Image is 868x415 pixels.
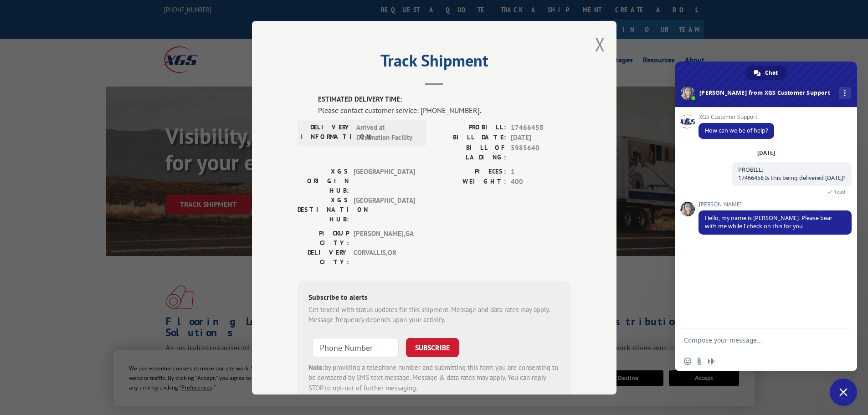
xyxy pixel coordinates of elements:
span: 1 [511,166,571,177]
textarea: Compose your message... [684,328,830,351]
h2: Track Shipment [298,54,571,72]
span: Send a file [696,358,703,365]
span: XGS Customer Support [699,114,774,120]
label: ESTIMATED DELIVERY TIME: [318,94,571,105]
span: Audio message [708,358,715,365]
span: [PERSON_NAME] , GA [354,228,415,247]
span: 17466458 [511,122,571,133]
span: Chat [765,66,778,80]
label: BILL DATE: [434,133,506,143]
span: Arrived at Destination Facility [356,122,418,143]
label: PROBILL: [434,122,506,133]
span: CORVALLIS , OR [354,247,415,266]
div: [DATE] [757,150,775,156]
span: Insert an emoji [684,358,691,365]
button: SUBSCRIBE [406,338,459,357]
label: PIECES: [434,166,506,177]
span: [DATE] [511,133,571,143]
span: Hello, my name is [PERSON_NAME]. Please bear with me while I check on this for you [705,214,832,230]
span: 400 [511,177,571,187]
button: Close modal [595,32,605,56]
div: Please contact customer service: [PHONE_NUMBER]. [318,104,571,115]
span: 5985640 [511,143,571,162]
label: PICKUP CITY: [298,228,349,247]
div: Subscribe to alerts [308,291,560,304]
label: DELIVERY INFORMATION: [300,122,352,143]
span: How can we be of help? [705,127,768,134]
span: [PERSON_NAME] [699,201,852,208]
input: Phone Number [312,338,399,357]
span: [GEOGRAPHIC_DATA] [354,195,415,224]
strong: Note: [308,363,324,371]
div: Get texted with status updates for this shipment. Message and data rates may apply. Message frequ... [308,304,560,325]
span: PROBILL: 17466458 Is this being delivered [DATE]? [738,166,845,182]
label: WEIGHT: [434,177,506,187]
label: XGS ORIGIN HUB: [298,166,349,195]
label: XGS DESTINATION HUB: [298,195,349,224]
a: Close chat [830,379,857,406]
label: DELIVERY CITY: [298,247,349,266]
label: BILL OF LADING: [434,143,506,162]
div: by providing a telephone number and submitting this form you are consenting to be contacted by SM... [308,362,560,393]
span: Read [833,189,845,195]
span: [GEOGRAPHIC_DATA] [354,166,415,195]
a: Chat [745,66,787,80]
